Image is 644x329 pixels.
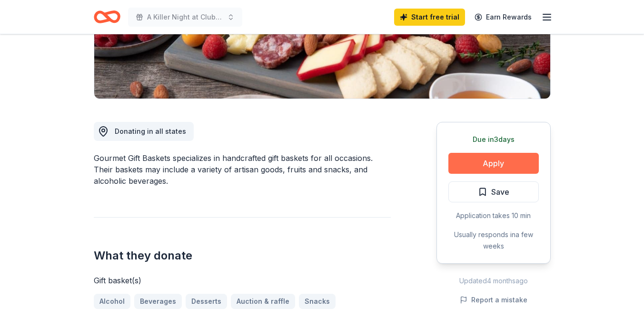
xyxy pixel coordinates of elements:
a: Earn Rewards [469,9,537,26]
div: Usually responds in a few weeks [448,229,539,252]
a: Alcohol [94,294,130,309]
div: Gourmet Gift Baskets specializes in handcrafted gift baskets for all occasions. Their baskets may... [94,152,391,187]
a: Desserts [186,294,227,309]
button: Apply [448,153,539,174]
div: Due in 3 days [448,134,539,145]
a: Snacks [299,294,336,309]
h2: What they donate [94,248,391,263]
a: Auction & raffle [231,294,295,309]
button: A Killer Night at Club 85 [128,8,242,27]
button: Save [448,181,539,202]
div: Application takes 10 min [448,210,539,221]
a: Start free trial [394,9,465,26]
button: Report a mistake [460,294,527,306]
div: Updated 4 months ago [436,275,551,287]
a: Beverages [134,294,182,309]
a: Home [94,6,120,28]
span: A Killer Night at Club 85 [147,11,223,23]
div: Gift basket(s) [94,275,391,286]
span: Donating in all states [115,127,186,135]
span: Save [491,186,509,198]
